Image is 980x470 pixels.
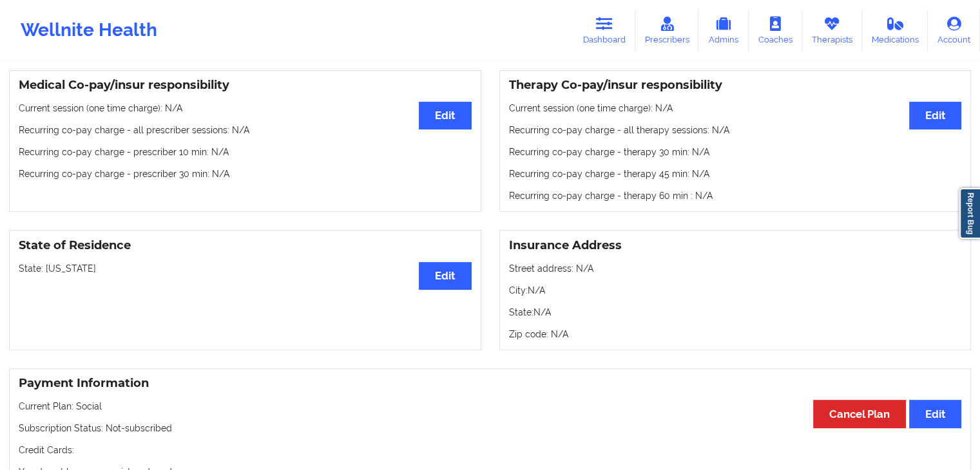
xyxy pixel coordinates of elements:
a: Therapists [802,9,862,52]
a: Admins [698,9,749,52]
p: State: N/A [509,306,962,319]
a: Coaches [749,9,802,52]
p: Current session (one time charge): N/A [19,102,472,115]
p: Credit Cards: [19,444,961,456]
p: Subscription Status: Not-subscribed [19,422,961,435]
button: Edit [909,400,961,428]
p: Recurring co-pay charge - all prescriber sessions : N/A [19,124,472,136]
p: Recurring co-pay charge - prescriber 30 min : N/A [19,167,472,180]
p: Recurring co-pay charge - therapy 60 min : N/A [509,189,962,202]
a: Report Bug [959,188,980,239]
h3: Insurance Address [509,238,962,253]
p: Recurring co-pay charge - therapy 30 min : N/A [509,146,962,158]
p: Current session (one time charge): N/A [509,102,962,115]
p: Zip code: N/A [509,328,962,341]
a: Prescribers [635,9,699,52]
button: Cancel Plan [813,400,906,428]
a: Account [928,9,980,52]
p: Recurring co-pay charge - all therapy sessions : N/A [509,124,962,136]
h3: Therapy Co-pay/insur responsibility [509,78,962,93]
p: Current Plan: Social [19,400,961,413]
button: Edit [419,102,471,129]
h3: Payment Information [19,376,961,391]
button: Edit [419,262,471,290]
h3: State of Residence [19,238,472,253]
button: Edit [909,102,961,129]
h3: Medical Co-pay/insur responsibility [19,78,472,93]
p: Recurring co-pay charge - therapy 45 min : N/A [509,167,962,180]
p: City: N/A [509,284,962,297]
p: Recurring co-pay charge - prescriber 10 min : N/A [19,146,472,158]
a: Medications [862,9,928,52]
p: Street address: N/A [509,262,962,275]
a: Dashboard [573,9,635,52]
p: State: [US_STATE] [19,262,472,275]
